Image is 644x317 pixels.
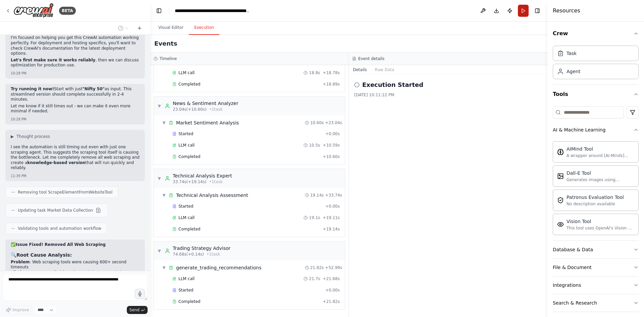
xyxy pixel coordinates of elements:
span: Updating task Market Data Collection [18,208,93,213]
div: Search & Research [553,300,597,306]
div: No description available [567,201,624,207]
strong: Likely causes [11,270,41,275]
button: Search & Research [553,294,639,312]
li: : Web scraping tools were causing 600+ second timeouts [11,260,140,270]
span: Validating tools and automation workflow [18,226,101,231]
div: Generates images using OpenAI's Dall-E model. [567,177,634,182]
span: + 10.60s [323,154,340,159]
span: LLM call [178,215,195,220]
span: + 0.00s [325,287,340,293]
span: + 21.68s [323,276,340,281]
span: 74.68s (+0.14s) [173,252,204,257]
div: Market Sentiment Analysis [176,119,239,126]
button: Click to speak your automation idea [135,289,145,299]
div: AIMind Tool [567,146,634,152]
span: 21.7s [309,276,320,281]
div: Trading Strategy Advisor [173,245,230,252]
h3: Event details [358,56,384,61]
div: AI & Machine Learning [553,126,605,133]
div: News & Sentiment Analyzer [173,100,238,107]
span: Started [178,131,193,137]
span: ▼ [162,193,166,198]
span: ▼ [162,265,166,270]
button: Execution [189,21,219,35]
div: Agent [567,68,580,75]
span: 10.60s [310,120,324,125]
span: + 52.99s [325,265,342,270]
span: Improve [12,307,29,313]
div: AI & Machine Learning [553,139,639,241]
span: Thought process [16,134,50,139]
img: AIMindTool [557,149,564,155]
button: Improve [3,306,32,314]
img: VisionTool [557,221,564,228]
span: + 18.78s [323,70,340,75]
span: + 19.11s [323,215,340,220]
div: Integrations [553,282,581,288]
p: , then we can discuss optimization for production use. [11,58,140,68]
div: [DATE] 10:11:22 PM [354,92,542,98]
span: LLM call [178,143,195,148]
p: I'm focused on helping you get this CrewAI automation working perfectly. For deployment and hosti... [11,35,140,56]
h4: Resources [553,7,580,15]
button: Crew [553,24,639,43]
li: : Rate limiting, slow websites, network issues, or tool configuration problems [11,270,140,280]
span: + 33.74s [325,193,342,198]
span: + 0.00s [325,204,340,209]
span: Removing tool ScrapeElementFromWebsiteTool [18,190,112,195]
div: 11:39 PM [11,173,140,178]
span: 19.14s [310,193,324,198]
button: Send [127,306,148,314]
img: DallETool [557,173,564,179]
span: Completed [178,82,200,87]
strong: Root Cause Analysis: [16,252,72,258]
h2: Execution Started [362,80,423,90]
span: + 18.89s [323,82,340,87]
div: Technical Analysis Assessment [176,192,248,199]
nav: breadcrumb [175,7,250,14]
div: Task [567,50,577,57]
span: 33.74s (+19.14s) [173,179,207,184]
span: 10.5s [309,143,320,148]
div: 10:28 PM [11,117,140,122]
span: + 10.59s [323,143,340,148]
span: ▼ [162,120,166,125]
div: 10:28 PM [11,71,140,76]
div: Vision Tool [567,218,634,225]
button: Raw Data [371,65,398,74]
div: A wrapper around [AI-Minds]([URL][DOMAIN_NAME]). Useful for when you need answers to questions fr... [567,153,634,158]
span: Started [178,204,193,209]
strong: Try running it now! [11,87,54,91]
span: Completed [178,154,200,159]
span: 19.1s [309,215,320,220]
span: LLM call [178,276,195,281]
span: ▼ [157,103,161,109]
img: PatronusEvalTool [557,197,564,204]
button: Switch to previous chat [115,24,131,32]
span: Send [129,307,140,313]
div: generate_trading_recommendations [176,264,261,271]
button: ▶Thought process [11,134,50,139]
span: • 1 task [209,107,223,112]
span: ▶ [11,134,14,139]
button: Hide right sidebar [533,6,542,15]
span: ▼ [157,176,161,181]
h2: ✅ [11,242,140,248]
button: Integrations [553,276,639,294]
p: I see the automation is still timing out even with just one scraping agent. This suggests the scr... [11,145,140,171]
span: Started [178,287,193,293]
span: Completed [178,299,200,304]
button: Hide left sidebar [154,6,164,15]
div: File & Document [553,264,592,271]
strong: Issue Fixed! Removed All Web Scraping [16,242,106,247]
div: BETA [59,7,76,15]
div: Technical Analysis Expert [173,172,232,179]
span: 23.04s (+10.60s) [173,107,207,112]
button: Start a new chat [134,24,145,32]
span: Completed [178,226,200,232]
span: 18.8s [309,70,320,75]
span: + 19.14s [323,226,340,232]
div: Patronus Evaluation Tool [567,194,624,201]
span: • 1 task [209,179,223,184]
span: 21.82s [310,265,324,270]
